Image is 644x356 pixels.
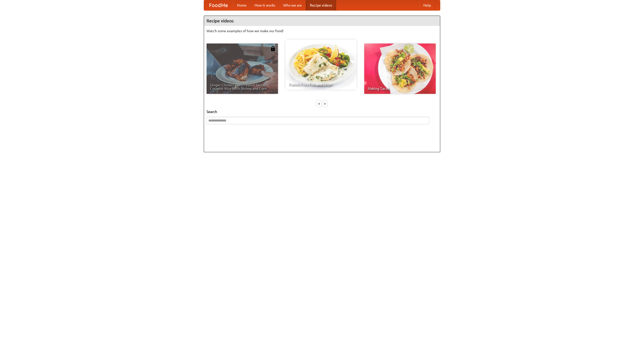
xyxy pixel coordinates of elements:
p: Watch some examples of how we make our food! [207,28,437,33]
h5: Search [207,109,437,114]
a: Who we are [279,0,306,10]
h4: Recipe videos [204,16,440,26]
a: Help [419,0,435,10]
a: Home [233,0,251,10]
a: FoodMe [204,0,233,10]
a: French Fries Fish and Chips [285,39,357,90]
a: Recipe videos [306,0,336,10]
div: « [317,100,321,107]
span: French Fries Fish and Chips [289,83,353,86]
a: How it works [251,0,279,10]
span: Making Tacos [368,87,432,90]
a: Making Tacos [364,44,436,94]
div: » [323,100,327,107]
img: 483408.png [270,46,275,51]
